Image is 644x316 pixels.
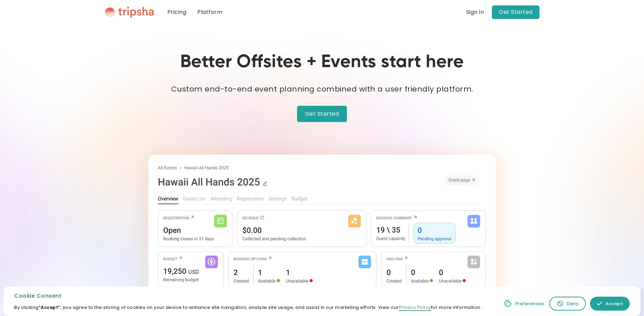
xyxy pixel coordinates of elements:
[590,297,630,311] a: Accept
[105,6,154,18] img: Tripsha Logo
[597,301,602,306] img: allow icon
[466,8,484,16] a: Sign in
[297,106,347,122] a: Get Started
[466,9,484,15] div: Sign in
[39,304,60,310] strong: “Accept”
[180,52,464,73] h1: Better Offsites + Events start here
[14,304,481,311] p: By clicking , you agree to the storing of cookies on your device to enhance site navigation, anal...
[549,297,586,311] a: Deny
[515,300,544,307] div: Preferences
[14,292,481,300] div: Cookie Consent
[105,6,154,18] a: home
[171,84,473,94] strong: Custom end-to-end event planning combined with a user friendly platform.
[567,300,578,307] div: Deny
[492,5,539,19] a: Get Started
[399,304,431,311] a: Privacy Policy
[502,297,546,311] a: Preferences
[606,300,623,307] div: Accept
